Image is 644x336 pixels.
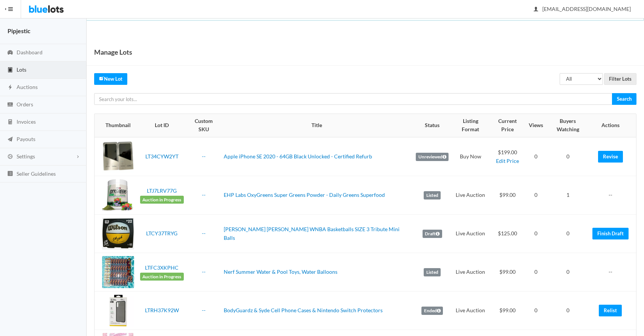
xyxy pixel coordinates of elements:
[489,114,526,137] th: Current Price
[526,253,546,292] td: 0
[145,264,179,271] a: LTFC3XKPHC
[17,49,43,55] span: Dashboard
[452,114,489,137] th: Listing Format
[546,292,589,330] td: 0
[424,191,441,199] label: Listed
[452,137,489,176] td: Buy Now
[6,136,14,143] ion-icon: paper plane
[145,153,179,160] a: LT34CYW2YT
[202,230,206,236] a: --
[589,176,636,215] td: --
[546,137,589,176] td: 0
[489,215,526,253] td: $125.00
[147,187,177,194] a: LTJ7LRV77G
[599,305,622,316] a: Relist
[526,215,546,253] td: 0
[140,273,184,281] span: Auction in Progress
[592,228,629,239] a: Finish Draft
[146,230,177,236] a: LTCY37TRYG
[598,151,623,163] a: Revise
[421,307,443,315] label: Ended
[6,67,14,74] ion-icon: clipboard
[489,292,526,330] td: $99.00
[224,192,385,198] a: EHP Labs OxyGreens Super Greens Powder - Daily Greens Superfood
[221,114,413,137] th: Title
[546,176,589,215] td: 1
[6,119,14,126] ion-icon: calculator
[224,226,400,241] a: [PERSON_NAME] [PERSON_NAME] WNBA Basketballs SIZE 3 Tribute Mini Balls
[94,46,132,58] h1: Manage Lots
[145,307,179,313] a: LTRH37K92W
[6,84,14,91] ion-icon: flash
[224,153,372,160] a: Apple iPhone SE 2020 - 64GB Black Unlocked - Certified Refurb
[416,153,449,161] label: Unreviewed
[489,137,526,176] td: $199.00
[452,176,489,215] td: Live Auction
[137,114,187,137] th: Lot ID
[6,170,14,178] ion-icon: list box
[17,101,33,107] span: Orders
[546,253,589,292] td: 0
[589,253,636,292] td: --
[489,253,526,292] td: $99.00
[99,76,104,81] ion-icon: create
[452,292,489,330] td: Live Auction
[526,137,546,176] td: 0
[526,292,546,330] td: 0
[224,307,383,313] a: BodyGuardz & Syde Cell Phone Cases & Nintendo Switch Protectors
[140,196,184,204] span: Auction in Progress
[589,114,636,137] th: Actions
[17,118,36,125] span: Invoices
[546,215,589,253] td: 0
[6,49,14,57] ion-icon: speedometer
[526,114,546,137] th: Views
[17,84,38,90] span: Auctions
[17,66,26,73] span: Lots
[94,93,612,105] input: Search your lots...
[489,176,526,215] td: $99.00
[423,230,442,238] label: Draft
[452,253,489,292] td: Live Auction
[187,114,221,137] th: Custom SKU
[202,307,206,313] a: --
[424,268,441,276] label: Listed
[452,215,489,253] td: Live Auction
[496,158,519,164] a: Edit Price
[202,192,206,198] a: --
[17,136,35,142] span: Payouts
[526,176,546,215] td: 0
[6,153,14,161] ion-icon: cog
[604,73,636,85] input: Filter Lots
[6,101,14,109] ion-icon: cash
[546,114,589,137] th: Buyers Watching
[8,27,31,34] strong: Pipjestic
[17,170,56,177] span: Seller Guidelines
[17,153,35,160] span: Settings
[202,268,206,275] a: --
[224,268,337,275] a: Nerf Summer Water & Pool Toys, Water Balloons
[94,73,127,85] a: createNew Lot
[95,114,137,137] th: Thumbnail
[534,6,631,12] span: [EMAIL_ADDRESS][DOMAIN_NAME]
[413,114,452,137] th: Status
[532,6,540,13] ion-icon: person
[202,153,206,160] a: --
[612,93,636,105] input: Search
